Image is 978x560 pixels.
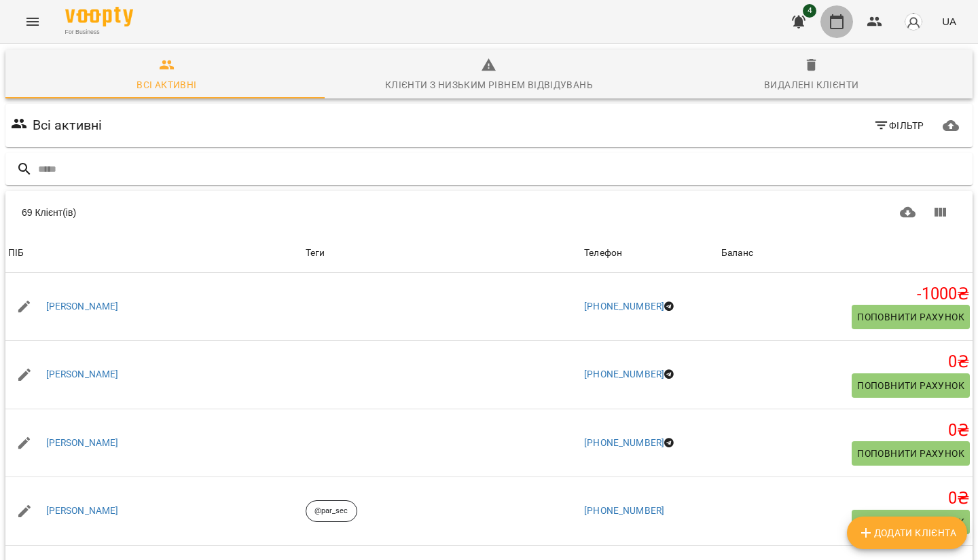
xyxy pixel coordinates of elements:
a: [PHONE_NUMBER] [584,301,664,312]
button: Поповнити рахунок [852,441,970,466]
div: Баланс [721,245,753,261]
button: Поповнити рахунок [852,305,970,329]
span: Телефон [584,245,716,261]
p: @par_sec [314,506,348,517]
img: avatar_s.png [904,12,923,31]
div: Всі активні [137,77,196,93]
a: [PHONE_NUMBER] [584,437,664,448]
span: 4 [803,4,816,18]
span: ПІБ [8,245,300,261]
div: Теги [306,245,579,261]
span: For Business [65,28,133,37]
div: Клієнти з низьким рівнем відвідувань [385,77,593,93]
button: Фільтр [868,113,930,138]
span: Поповнити рахунок [857,309,964,325]
a: [PERSON_NAME] [46,300,119,314]
a: [PERSON_NAME] [46,368,119,381]
div: @par_sec [306,500,357,522]
button: Завантажити CSV [892,196,924,229]
span: Фільтр [873,117,924,134]
button: Поповнити рахунок [852,510,970,534]
h5: 0 ₴ [721,352,970,373]
span: UA [942,14,956,29]
span: Поповнити рахунок [857,514,964,530]
h5: 0 ₴ [721,420,970,441]
span: Додати клієнта [858,525,956,541]
a: [PHONE_NUMBER] [584,505,664,516]
button: Поповнити рахунок [852,373,970,398]
a: [PERSON_NAME] [46,504,119,518]
button: Додати клієнта [847,517,967,549]
div: Sort [584,245,622,261]
h5: 0 ₴ [721,488,970,509]
div: 69 Клієнт(ів) [22,206,484,219]
h5: -1000 ₴ [721,284,970,305]
div: Table Toolbar [5,191,973,234]
button: Показати колонки [924,196,956,229]
div: Sort [8,245,24,261]
span: Баланс [721,245,970,261]
span: Поповнити рахунок [857,377,964,394]
button: Menu [16,5,49,38]
div: ПІБ [8,245,24,261]
div: Телефон [584,245,622,261]
div: Видалені клієнти [764,77,858,93]
span: Поповнити рахунок [857,445,964,462]
h6: Всі активні [33,115,103,136]
img: Voopty Logo [65,7,133,26]
a: [PHONE_NUMBER] [584,369,664,379]
a: [PERSON_NAME] [46,436,119,450]
button: UA [937,9,962,34]
div: Sort [721,245,753,261]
